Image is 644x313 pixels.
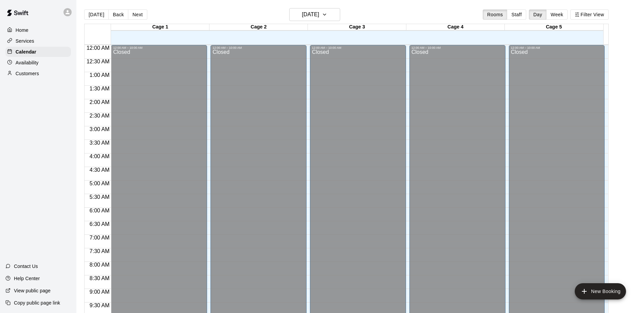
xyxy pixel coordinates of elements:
[88,167,111,173] span: 4:30 AM
[88,235,111,241] span: 7:00 AM
[88,221,111,227] span: 6:30 AM
[88,113,111,119] span: 2:30 AM
[88,99,111,105] span: 2:00 AM
[88,194,111,200] span: 5:30 AM
[5,68,71,79] a: Customers
[16,48,36,55] p: Calendar
[14,287,51,294] p: View public page
[16,70,39,77] p: Customers
[209,24,308,30] div: Cage 2
[5,58,71,68] a: Availability
[16,59,39,66] p: Availability
[88,289,111,295] span: 9:00 AM
[529,9,547,20] button: Day
[84,9,109,20] button: [DATE]
[302,10,319,19] h6: [DATE]
[14,299,60,306] p: Copy public page link
[88,181,111,186] span: 5:00 AM
[88,153,111,159] span: 4:00 AM
[14,263,38,270] p: Contact Us
[507,9,526,20] button: Staff
[312,46,404,49] div: 12:00 AM – 10:00 AM
[5,36,71,46] a: Services
[570,9,608,20] button: Filter View
[128,9,147,20] button: Next
[213,46,305,49] div: 12:00 AM – 10:00 AM
[411,46,503,49] div: 12:00 AM – 10:00 AM
[88,275,111,281] span: 8:30 AM
[505,24,603,30] div: Cage 5
[88,208,111,213] span: 6:00 AM
[88,302,111,308] span: 9:30 AM
[88,126,111,132] span: 3:00 AM
[289,8,340,21] button: [DATE]
[111,24,209,30] div: Cage 1
[308,24,406,30] div: Cage 3
[575,283,626,299] button: add
[88,86,111,91] span: 1:30 AM
[511,46,603,49] div: 12:00 AM – 10:00 AM
[14,275,40,282] p: Help Center
[113,46,205,49] div: 12:00 AM – 10:00 AM
[88,140,111,146] span: 3:30 AM
[5,25,71,35] a: Home
[16,27,29,34] p: Home
[483,9,507,20] button: Rooms
[16,38,34,44] p: Services
[88,72,111,78] span: 1:00 AM
[546,9,568,20] button: Week
[85,59,111,64] span: 12:30 AM
[88,262,111,268] span: 8:00 AM
[88,248,111,254] span: 7:30 AM
[406,24,505,30] div: Cage 4
[5,47,71,57] a: Calendar
[108,9,128,20] button: Back
[85,45,111,51] span: 12:00 AM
